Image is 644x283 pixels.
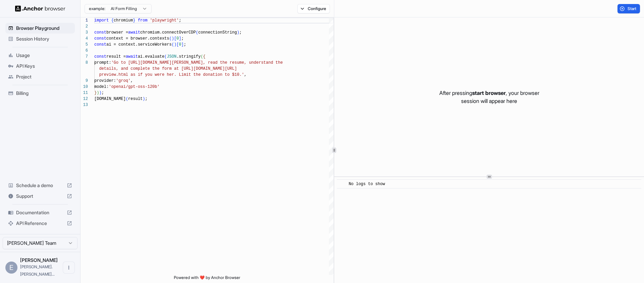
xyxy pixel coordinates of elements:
span: ; [239,30,242,35]
span: 0 [177,36,179,41]
span: const [94,42,106,47]
span: n to $10.' [220,72,244,77]
span: example: [89,6,105,11]
span: JSON [167,54,177,59]
button: Open menu [63,262,75,274]
span: start browser [472,90,506,96]
div: 13 [81,102,88,108]
div: 7 [81,54,88,60]
span: 'Go to [URL][DOMAIN_NAME][PERSON_NAME], re [111,60,212,65]
span: await [126,54,138,59]
div: API Keys [5,61,75,71]
span: context = browser.contexts [106,36,169,41]
span: ] [181,42,184,47]
span: { [111,18,113,23]
span: chromium [114,18,133,23]
div: 3 [81,30,88,36]
span: .stringify [177,54,201,59]
span: const [94,36,106,41]
span: ; [184,42,186,47]
span: , [244,72,246,77]
span: prompt: [94,60,111,65]
span: { [203,54,205,59]
span: } [133,18,135,23]
span: ) [237,30,239,35]
div: Schedule a demo [5,180,75,191]
span: ) [143,97,145,101]
span: API Keys [16,63,72,69]
div: Project [5,71,75,82]
div: 4 [81,36,88,42]
div: Session History [5,34,75,44]
span: const [94,54,106,59]
span: ad the resume, understand the [213,60,283,65]
span: 'groq' [116,78,131,83]
div: Usage [5,50,75,61]
p: After pressing , your browser session will appear here [439,89,539,105]
div: Documentation [5,207,75,218]
span: 0 [179,42,181,47]
span: ) [97,91,99,95]
div: 8 [81,60,88,66]
span: ; [181,36,184,41]
span: ( [126,97,128,101]
div: 9 [81,78,88,84]
span: Powered with ❤️ by Anchor Browser [174,275,240,283]
div: Browser Playground [5,23,75,34]
span: ai.evaluate [138,54,164,59]
span: const [94,30,106,35]
span: No logs to show [349,182,385,186]
span: chromium.connectOverCDP [140,30,196,35]
div: 10 [81,84,88,90]
span: ​ [340,181,344,187]
span: ( [196,30,198,35]
span: result = [106,54,126,59]
span: ( [201,54,203,59]
span: ) [99,91,101,95]
div: E [5,262,17,274]
span: ( [169,36,171,41]
div: 6 [81,48,88,54]
span: [ [174,36,177,41]
span: await [128,30,140,35]
div: 1 [81,17,88,23]
span: preview.html as if you were her. Limit the donatio [99,72,220,77]
span: provider: [94,78,116,83]
div: API Reference [5,218,75,229]
span: result [128,97,143,101]
span: } [94,91,97,95]
div: 11 [81,90,88,96]
span: ; [145,97,147,101]
img: Anchor Logo [15,5,65,12]
span: Support [16,193,64,200]
span: connectionString [198,30,237,35]
span: Documentation [16,209,64,216]
span: Usage [16,52,72,59]
span: Browser Playground [16,25,72,32]
span: ; [102,91,104,95]
span: ] [179,36,181,41]
span: erika.tremblay@lawline.com [20,264,55,277]
div: Billing [5,88,75,99]
span: 'openai/gpt-oss-120b' [109,84,159,89]
span: ( [171,42,174,47]
span: ) [171,36,174,41]
span: [DOMAIN_NAME][URL] [193,66,237,71]
div: 2 [81,23,88,30]
span: Project [16,73,72,80]
span: ) [174,42,177,47]
span: ai = context.serviceWorkers [106,42,171,47]
span: Erika Tremblay [20,257,58,263]
button: Configure [297,4,330,13]
span: browser = [106,30,128,35]
button: Start [617,4,640,13]
span: from [138,18,148,23]
span: API Reference [16,220,64,227]
span: Billing [16,90,72,97]
span: ; [179,18,181,23]
span: [DOMAIN_NAME] [94,97,126,101]
span: import [94,18,109,23]
span: [ [177,42,179,47]
span: 'playwright' [150,18,179,23]
div: Support [5,191,75,202]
